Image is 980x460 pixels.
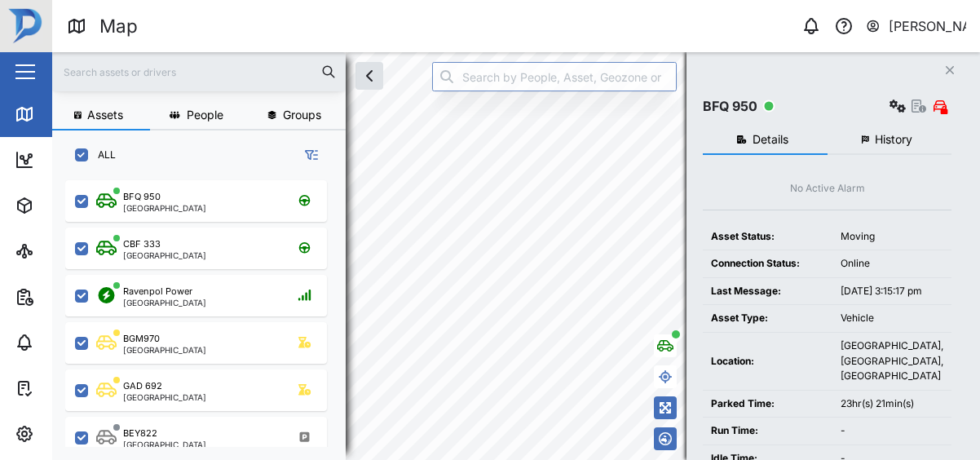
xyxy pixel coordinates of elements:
input: Search assets or drivers [62,60,336,84]
div: CBF 333 [123,237,161,251]
div: - [841,423,943,439]
button: [PERSON_NAME] [865,15,967,38]
div: Assets [42,197,93,215]
div: No Active Alarm [790,181,865,197]
div: Last Message: [711,284,824,299]
div: BEY822 [123,427,157,440]
input: Search by People, Asset, Geozone or Place [432,62,677,91]
div: Asset Status: [711,229,824,245]
span: Details [753,134,788,145]
div: Ravenpol Power [123,285,192,299]
div: [GEOGRAPHIC_DATA] [123,346,206,354]
div: Reports [42,288,98,306]
div: Online [841,256,943,272]
div: [DATE] 3:15:17 pm [841,284,943,299]
div: BGM970 [123,332,160,346]
div: grid [65,175,345,447]
div: [GEOGRAPHIC_DATA] [123,204,206,212]
div: Parked Time: [711,396,824,412]
label: ALL [88,148,116,161]
canvas: Map [52,52,980,460]
div: Tasks [42,379,87,397]
div: Dashboard [42,151,116,169]
div: 23hr(s) 21min(s) [841,396,943,412]
span: History [875,134,912,145]
div: [GEOGRAPHIC_DATA] [123,251,206,259]
div: Asset Type: [711,311,824,326]
div: Vehicle [841,311,943,326]
div: Sites [42,242,82,260]
div: [GEOGRAPHIC_DATA], [GEOGRAPHIC_DATA], [GEOGRAPHIC_DATA] [841,338,943,384]
span: People [187,109,223,121]
div: Map [99,12,138,41]
div: Moving [841,229,943,245]
div: Alarms [42,334,93,352]
div: [GEOGRAPHIC_DATA] [123,299,206,307]
div: Map [42,105,79,123]
div: GAD 692 [123,379,162,393]
div: BFQ 950 [703,96,757,117]
div: BFQ 950 [123,190,161,204]
img: Main Logo [8,8,44,44]
div: [GEOGRAPHIC_DATA] [123,440,206,449]
span: Groups [283,109,321,121]
div: Connection Status: [711,256,824,272]
div: Location: [711,354,824,369]
div: Run Time: [711,423,824,439]
div: Settings [42,425,100,443]
span: Assets [87,109,123,121]
div: [PERSON_NAME] [889,16,967,37]
div: [GEOGRAPHIC_DATA] [123,393,206,401]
